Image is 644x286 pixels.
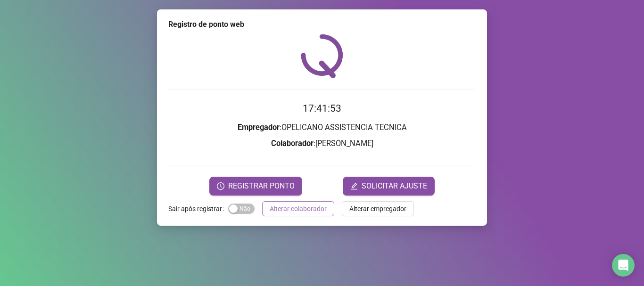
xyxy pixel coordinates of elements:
[209,177,302,196] button: REGISTRAR PONTO
[342,201,414,216] button: Alterar empregador
[168,201,228,216] label: Sair após registrar
[350,182,358,190] span: edit
[168,138,476,150] h3: : [PERSON_NAME]
[262,201,334,216] button: Alterar colaborador
[362,180,427,192] span: SOLICITAR AJUSTE
[217,182,224,190] span: clock-circle
[271,139,314,148] strong: Colaborador
[343,177,435,196] button: editSOLICITAR AJUSTE
[238,123,280,132] strong: Empregador
[168,122,476,134] h3: : OPELICANO ASSISTENCIA TECNICA
[228,180,295,192] span: REGISTRAR PONTO
[303,103,341,114] time: 17:41:53
[349,204,406,214] span: Alterar empregador
[301,34,343,78] img: QRPoint
[168,19,476,30] div: Registro de ponto web
[612,254,635,277] div: Open Intercom Messenger
[270,204,327,214] span: Alterar colaborador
